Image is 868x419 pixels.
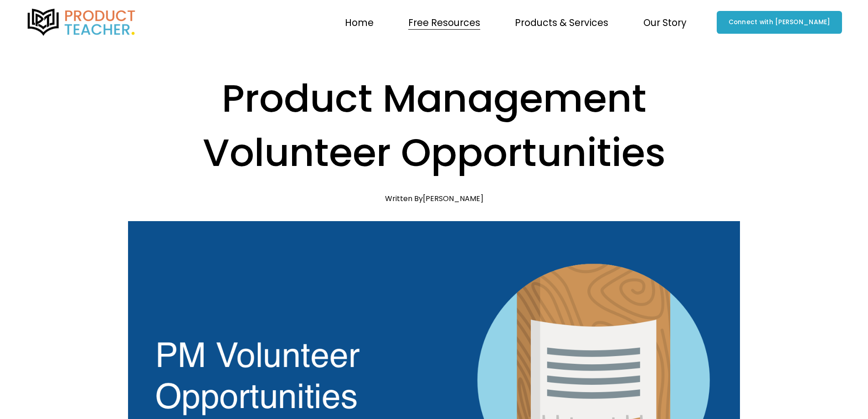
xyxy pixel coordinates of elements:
[643,14,687,31] span: Our Story
[408,13,480,31] a: folder dropdown
[717,11,842,34] a: Connect with [PERSON_NAME]
[385,194,483,203] div: Written By
[515,13,608,31] a: folder dropdown
[408,14,480,31] span: Free Resources
[345,13,374,31] a: Home
[128,72,740,180] h1: Product Management Volunteer Opportunities
[643,13,687,31] a: folder dropdown
[515,14,608,31] span: Products & Services
[423,193,483,204] a: [PERSON_NAME]
[26,9,137,36] img: Product Teacher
